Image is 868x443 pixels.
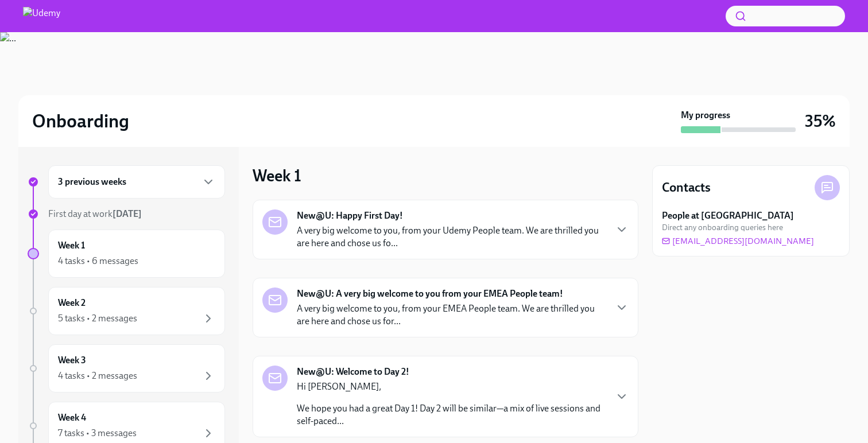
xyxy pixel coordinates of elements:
h4: Contacts [662,179,711,196]
strong: [DATE] [113,208,142,219]
strong: People at [GEOGRAPHIC_DATA] [662,209,794,222]
h6: Week 2 [58,297,86,309]
img: Udemy [23,7,60,25]
p: A very big welcome to you, from your Udemy People team. We are thrilled you are here and chose us... [297,224,606,250]
a: Week 34 tasks • 2 messages [28,344,225,393]
div: 5 tasks • 2 messages [58,312,137,325]
h3: 35% [805,111,836,131]
h6: 3 previous weeks [58,176,126,188]
a: First day at work[DATE] [28,208,225,220]
p: We hope you had a great Day 1! Day 2 will be similar—a mix of live sessions and self-paced... [297,402,606,428]
a: [EMAIL_ADDRESS][DOMAIN_NAME] [662,235,814,247]
strong: New@U: Welcome to Day 2! [297,366,409,378]
div: 3 previous weeks [48,165,225,199]
h6: Week 4 [58,411,86,424]
strong: My progress [681,109,730,122]
p: Hi [PERSON_NAME], [297,380,606,393]
h6: Week 1 [58,239,85,252]
a: Week 25 tasks • 2 messages [28,287,225,335]
p: A very big welcome to you, from your EMEA People team. We are thrilled you are here and chose us ... [297,302,606,328]
h6: Week 3 [58,354,86,367]
span: First day at work [48,208,142,219]
div: 4 tasks • 6 messages [58,255,138,267]
strong: New@U: Happy First Day! [297,209,403,222]
a: Week 14 tasks • 6 messages [28,230,225,278]
div: 4 tasks • 2 messages [58,370,137,382]
strong: New@U: A very big welcome to you from your EMEA People team! [297,287,563,300]
h2: Onboarding [32,110,129,133]
div: 7 tasks • 3 messages [58,427,137,440]
span: Direct any onboarding queries here [662,222,783,233]
h3: Week 1 [253,165,301,186]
